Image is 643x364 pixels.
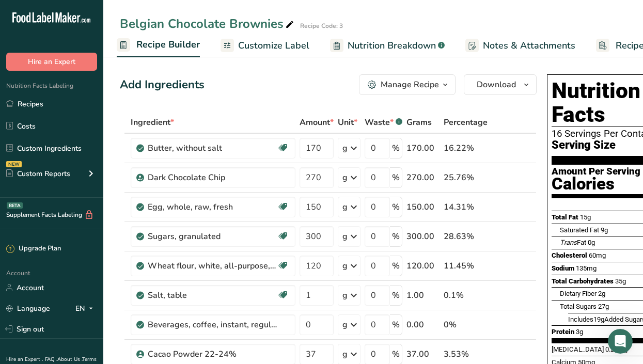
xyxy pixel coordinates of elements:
div: Amount Per Serving [552,167,640,177]
span: Saturated Fat [560,226,599,234]
button: Manage Recipe [359,74,456,95]
div: Sugars, granulated [148,230,277,243]
span: 9g [601,226,608,234]
div: 3.53% [444,348,488,360]
div: 1.00 [406,289,440,302]
span: Download [477,78,516,91]
div: Manage Recipe [381,78,439,91]
span: 0.2mcg [605,345,628,353]
div: 28.63% [444,230,488,243]
span: [MEDICAL_DATA] [552,345,604,353]
span: 15g [580,213,591,221]
span: Notes & Attachments [483,39,575,53]
a: Notes & Attachments [465,34,575,57]
span: Customize Label [238,39,309,53]
span: Dietary Fiber [560,290,597,297]
span: Amount [300,116,334,129]
span: 27g [598,303,609,310]
div: 0% [444,319,488,331]
div: 270.00 [406,171,440,184]
span: Nutrition Breakdown [348,39,436,53]
div: Recipe Code: 3 [300,21,343,30]
a: Nutrition Breakdown [330,34,445,57]
div: Wheat flour, white, all-purpose, self-rising, enriched [148,260,277,272]
span: 35g [615,277,626,285]
div: Salt, table [148,289,277,302]
div: Cacao Powder 22-24% [148,348,277,360]
div: EN [75,302,97,314]
div: g [342,230,348,243]
span: 2g [598,290,605,297]
span: 60mg [589,251,606,259]
span: Recipe Builder [136,38,200,52]
div: 120.00 [406,260,440,272]
span: Cholesterol [552,251,587,259]
span: Serving Size [552,139,616,152]
div: Upgrade Plan [6,244,61,254]
div: Dark Chocolate Chip [148,171,277,184]
i: Trans [560,239,577,246]
span: Ingredient [131,116,174,129]
div: 14.31% [444,201,488,213]
iframe: Intercom live chat [608,329,633,354]
div: 25.76% [444,171,488,184]
span: 135mg [576,264,597,272]
div: 16.22% [444,142,488,154]
a: FAQ . [45,356,57,363]
span: 0g [588,239,595,246]
div: g [342,201,348,213]
span: Total Fat [552,213,578,221]
div: g [342,260,348,272]
div: 0.00 [406,319,440,331]
button: Download [464,74,537,95]
div: Beverages, coffee, instant, regular, powder [148,319,277,331]
span: 3g [576,328,583,336]
a: About Us . [57,356,82,363]
div: 37.00 [406,348,440,360]
button: Hire an Expert [6,53,97,71]
div: Add Ingredients [120,76,205,93]
div: g [342,142,348,154]
div: Belgian Chocolate Brownies [120,14,296,33]
div: g [342,289,348,302]
div: Custom Reports [6,168,70,179]
a: Customize Label [221,34,309,57]
div: 0.1% [444,289,488,302]
span: Fat [560,239,586,246]
div: BETA [7,202,23,209]
div: 150.00 [406,201,440,213]
div: g [342,348,348,360]
div: 11.45% [444,260,488,272]
div: g [342,319,348,331]
span: Protein [552,328,574,336]
div: Calories [552,177,640,192]
span: Unit [338,116,357,129]
span: Percentage [444,116,488,129]
a: Language [6,299,50,318]
div: NEW [6,161,22,167]
span: 19g [593,315,604,323]
a: Hire an Expert . [6,356,43,363]
div: g [342,171,348,184]
span: Total Sugars [560,303,597,310]
span: Sodium [552,264,574,272]
span: Grams [406,116,432,129]
div: 170.00 [406,142,440,154]
div: Butter, without salt [148,142,277,154]
span: Total Carbohydrates [552,277,614,285]
div: Egg, whole, raw, fresh [148,201,277,213]
a: Recipe Builder [117,33,200,58]
div: Waste [365,116,402,129]
div: 300.00 [406,230,440,243]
